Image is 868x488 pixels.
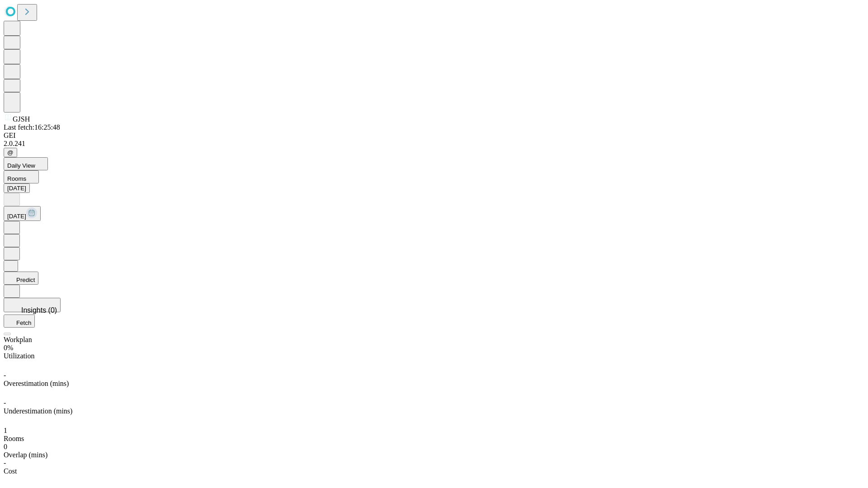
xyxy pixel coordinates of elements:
[4,148,17,157] button: @
[4,435,24,442] span: Rooms
[4,272,38,285] button: Predict
[4,123,60,131] span: Last fetch: 16:25:48
[4,443,7,450] span: 0
[4,352,34,360] span: Utilization
[21,306,57,314] span: Insights (0)
[4,399,6,407] span: -
[4,427,7,434] span: 1
[4,183,30,193] button: [DATE]
[4,206,41,221] button: [DATE]
[4,336,32,343] span: Workplan
[4,170,39,183] button: Rooms
[4,157,48,170] button: Daily View
[7,175,26,182] span: Rooms
[4,344,13,352] span: 0%
[7,162,35,169] span: Daily View
[13,115,30,123] span: GJSH
[4,371,6,379] span: -
[4,314,35,328] button: Fetch
[4,380,69,387] span: Overestimation (mins)
[4,451,47,459] span: Overlap (mins)
[4,467,17,475] span: Cost
[7,149,14,156] span: @
[4,131,864,140] div: GEI
[7,213,26,220] span: [DATE]
[4,140,864,148] div: 2.0.241
[4,407,72,415] span: Underestimation (mins)
[4,459,6,467] span: -
[4,298,61,312] button: Insights (0)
